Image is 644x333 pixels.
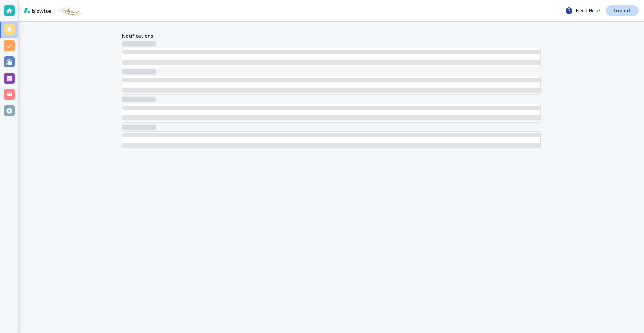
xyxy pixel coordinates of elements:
[122,32,153,39] h4: Notifications
[24,8,51,13] img: bizwise
[606,5,639,16] a: Logout
[565,7,600,15] p: Need Help?
[57,5,86,16] img: D Rock Beauty Salon & Braids
[614,8,631,13] p: Logout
